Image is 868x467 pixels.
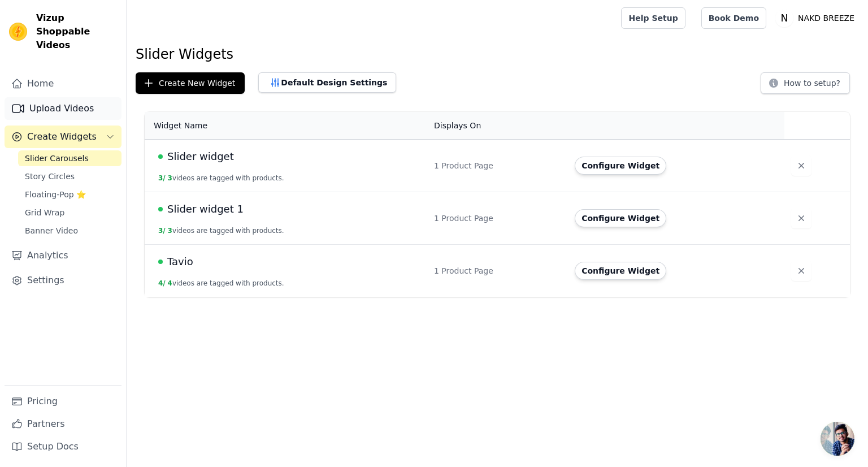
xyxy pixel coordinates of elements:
button: N NAKD BREEZE [775,8,859,28]
span: Grid Wrap [25,207,64,218]
button: Delete widget [791,155,811,176]
button: Delete widget [791,208,811,228]
span: Tavio [167,254,193,270]
span: Floating-Pop ⭐ [25,189,86,200]
span: Live Published [158,207,163,211]
button: 3/ 3videos are tagged with products. [158,226,284,235]
a: Pricing [5,390,121,413]
a: Book Demo [701,7,766,29]
th: Displays On [427,112,568,140]
button: Create New Widget [136,72,245,94]
button: Create Widgets [5,126,121,148]
div: Open chat [821,422,854,456]
div: 1 Product Page [434,265,561,276]
button: Default Design Settings [258,72,396,93]
span: 4 / [158,279,166,287]
button: Delete widget [791,261,811,281]
span: Story Circles [25,171,75,182]
p: NAKD BREEZE [793,8,859,28]
a: Upload Videos [5,97,121,120]
div: 1 Product Page [434,160,561,171]
a: Story Circles [18,168,121,184]
span: 3 [168,227,172,235]
button: 3/ 3videos are tagged with products. [158,174,284,183]
button: Configure Widget [575,157,666,175]
a: Home [5,72,121,95]
a: Slider Carousels [18,150,121,166]
img: Vizup [9,23,27,41]
button: 4/ 4videos are tagged with products. [158,279,284,288]
a: Analytics [5,244,121,267]
span: 3 [168,174,172,182]
span: Vizup Shoppable Videos [36,11,117,52]
button: Configure Widget [575,262,666,280]
span: 4 [168,279,172,287]
span: Banner Video [25,225,78,236]
h1: Slider Widgets [136,45,859,63]
a: How to setup? [761,80,850,91]
div: 1 Product Page [434,213,561,224]
a: Grid Wrap [18,205,121,220]
span: Live Published [158,154,163,159]
a: Banner Video [18,223,121,239]
span: 3 / [158,227,166,235]
span: Create Widgets [27,130,97,144]
span: Slider widget 1 [167,201,244,217]
span: Slider Carousels [25,153,89,164]
a: Partners [5,413,121,435]
span: Live Published [158,260,163,264]
span: Slider widget [167,149,234,165]
a: Setup Docs [5,435,121,458]
a: Help Setup [621,7,685,29]
text: N [781,12,788,24]
button: How to setup? [761,72,850,94]
span: 3 / [158,174,166,182]
th: Widget Name [145,112,427,140]
button: Configure Widget [575,209,666,227]
a: Floating-Pop ⭐ [18,187,121,202]
a: Settings [5,269,121,292]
